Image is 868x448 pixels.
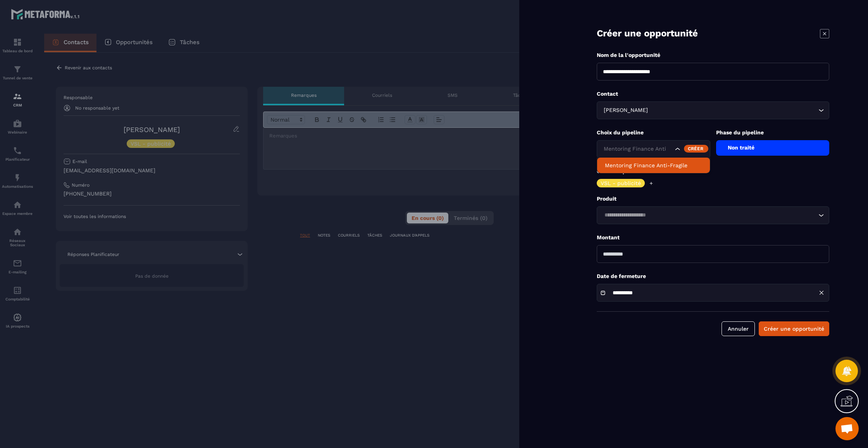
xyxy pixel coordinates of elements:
span: [PERSON_NAME] [602,106,649,115]
p: VSL - publicité [601,180,641,186]
p: Produit [597,195,829,203]
p: Phase du pipeline [716,129,830,136]
button: Annuler [722,321,755,336]
p: Choix Étiquette [597,168,829,175]
div: Search for option [597,206,829,224]
p: Choix du pipeline [597,129,710,136]
button: Créer une opportunité [759,321,829,336]
input: Search for option [649,106,816,115]
p: Mentoring Finance Anti-Fragile [605,161,702,169]
p: Créer une opportunité [597,27,698,40]
a: Ouvrir le chat [835,417,859,440]
p: Date de fermeture [597,273,829,280]
div: Search for option [597,101,829,119]
p: Contact [597,90,829,98]
p: Nom de la l'opportunité [597,51,829,59]
div: Search for option [597,140,710,158]
p: Montant [597,234,829,241]
div: Créer [684,145,708,153]
input: Search for option [602,145,673,153]
input: Search for option [602,211,816,220]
